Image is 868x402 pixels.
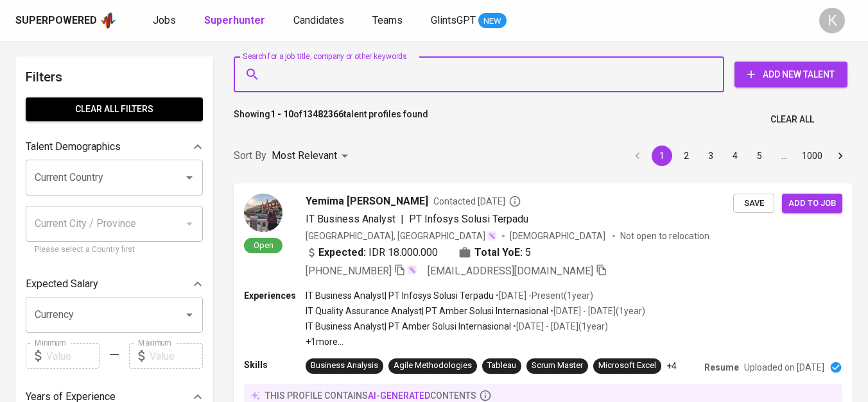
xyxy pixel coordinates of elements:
[525,245,531,260] span: 5
[265,389,476,402] p: this profile contains contents
[494,289,593,302] p: • [DATE] - Present ( 1 year )
[306,320,511,333] p: IT Business Analyst | PT Amber Solusi Internasional
[180,169,198,187] button: Open
[666,360,677,373] p: +4
[26,271,203,297] div: Expected Salary
[204,13,268,29] a: Superhunter
[508,195,521,208] svg: By Batam recruiter
[487,231,497,241] img: magic_wand.svg
[153,13,178,29] a: Jobs
[272,148,337,163] p: Most Relevant
[150,343,203,369] input: Value
[620,230,709,242] p: Not open to relocation
[26,134,203,160] div: Talent Demographics
[819,8,845,33] div: K
[311,360,378,372] div: Business Analysis
[100,11,117,30] img: app logo
[433,195,521,208] span: Contacted [DATE]
[306,335,645,348] p: +1 more ...
[474,245,523,260] b: Total YoE:
[830,146,851,166] button: Go to next page
[272,144,352,168] div: Most Relevant
[306,289,494,302] p: IT Business Analyst | PT Infosys Solusi Terpadu
[372,14,403,26] span: Teams
[770,112,814,128] span: Clear All
[15,11,117,30] a: Superpoweredapp logo
[394,360,472,372] div: Agile Methodologies
[244,289,306,302] p: Experiences
[306,305,548,317] p: IT Quality Assurance Analyst | PT Amber Solusi Internasional
[733,194,774,214] button: Save
[244,358,306,371] p: Skills
[431,13,507,29] a: GlintsGPT NEW
[306,230,497,242] div: [GEOGRAPHIC_DATA], [GEOGRAPHIC_DATA]
[704,361,739,374] p: Resume
[318,245,366,260] b: Expected:
[782,194,842,214] button: Add to job
[293,14,344,26] span: Candidates
[700,146,721,166] button: Go to page 3
[774,149,794,162] div: …
[676,146,697,166] button: Go to page 2
[598,360,656,372] div: Microsoft Excel
[625,146,853,166] nav: pagination navigation
[293,13,347,29] a: Candidates
[478,15,507,28] span: NEW
[234,148,266,163] p: Sort By
[431,14,476,26] span: GlintsGPT
[532,360,583,372] div: Scrum Master
[306,265,392,277] span: [PHONE_NUMBER]
[407,265,417,275] img: magic_wand.svg
[788,196,836,211] span: Add to job
[248,240,279,251] span: Open
[652,146,672,166] button: page 1
[180,306,198,324] button: Open
[153,14,176,26] span: Jobs
[35,244,194,256] p: Please select a Country first
[36,101,193,117] span: Clear All filters
[270,109,293,119] b: 1 - 10
[26,139,121,155] p: Talent Demographics
[15,13,97,28] div: Superpowered
[372,13,405,29] a: Teams
[744,361,824,374] p: Uploaded on [DATE]
[204,14,265,26] b: Superhunter
[409,213,528,225] span: PT Infosys Solusi Terpadu
[487,360,516,372] div: Tableau
[26,97,203,121] button: Clear All filters
[401,212,404,227] span: |
[765,108,819,131] button: Clear All
[302,109,343,119] b: 13482366
[306,194,428,209] span: Yemima [PERSON_NAME]
[734,62,847,87] button: Add New Talent
[306,245,438,260] div: IDR 18.000.000
[26,276,98,292] p: Expected Salary
[725,146,745,166] button: Go to page 4
[428,265,593,277] span: [EMAIL_ADDRESS][DOMAIN_NAME]
[510,230,607,242] span: [DEMOGRAPHIC_DATA]
[368,390,430,401] span: AI-generated
[749,146,770,166] button: Go to page 5
[46,343,100,369] input: Value
[798,146,826,166] button: Go to page 1000
[511,320,608,333] p: • [DATE] - [DATE] ( 1 year )
[26,67,203,87] h6: Filters
[745,67,837,83] span: Add New Talent
[244,194,282,232] img: 4d153df3dfd3d14b458e4659131a687a.jpg
[306,213,395,225] span: IT Business Analyst
[740,196,768,211] span: Save
[548,305,645,317] p: • [DATE] - [DATE] ( 1 year )
[234,108,428,131] p: Showing of talent profiles found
